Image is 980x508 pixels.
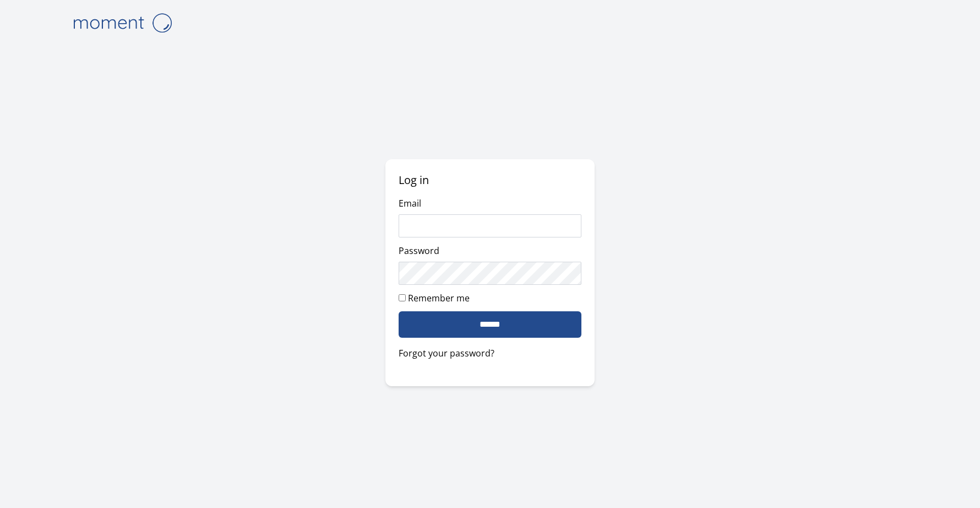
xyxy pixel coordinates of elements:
label: Remember me [408,292,470,304]
img: logo-4e3dc11c47720685a147b03b5a06dd966a58ff35d612b21f08c02c0306f2b779.png [67,9,177,37]
h2: Log in [399,172,581,188]
label: Email [399,197,421,209]
a: Forgot your password? [399,347,581,360]
label: Password [399,245,439,257]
